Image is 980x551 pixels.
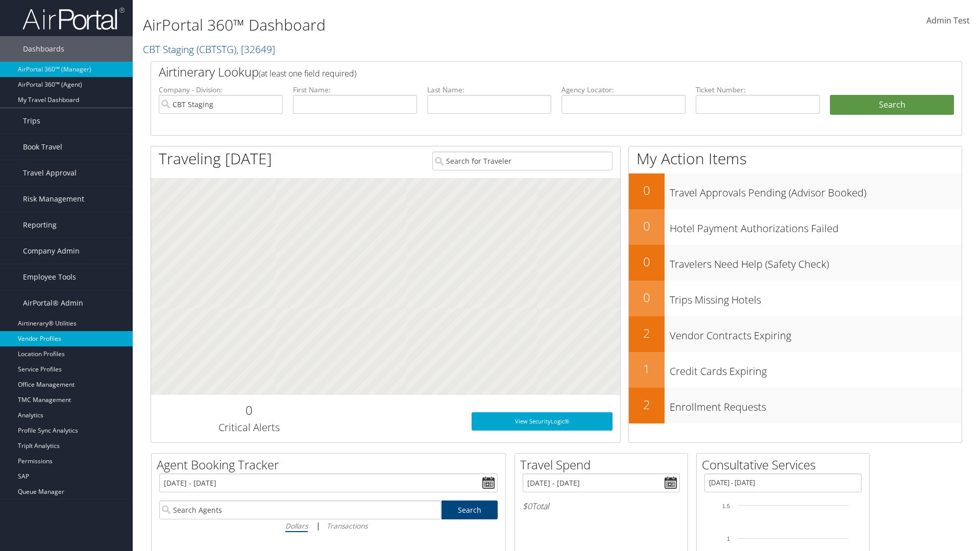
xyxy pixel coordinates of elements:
[427,85,551,95] label: Last Name:
[629,396,665,413] h2: 2
[159,148,272,169] h1: Traveling [DATE]
[629,182,665,199] h2: 0
[143,42,275,56] a: CBT Staging
[523,500,532,512] span: $0
[23,36,64,62] span: Dashboards
[159,519,498,532] div: |
[629,360,665,378] h2: 1
[670,288,962,307] h3: Trips Missing Hotels
[670,216,962,236] h3: Hotel Payment Authorizations Failed
[472,412,612,431] a: View SecurityLogic®
[159,402,339,419] h2: 0
[197,42,236,56] span: ( CBTSTG )
[23,160,77,186] span: Travel Approval
[722,503,730,509] tspan: 1.5
[143,14,694,36] h1: AirPortal 360™ Dashboard
[629,281,962,316] a: 0Trips Missing Hotels
[561,85,685,95] label: Agency Locator:
[629,148,962,169] h1: My Action Items
[926,15,970,26] span: Admin Test
[523,500,680,512] h6: Total
[670,181,962,200] h3: Travel Approvals Pending (Advisor Booked)
[293,85,417,95] label: First Name:
[702,456,869,473] h2: Consultative Services
[629,352,962,388] a: 1Credit Cards Expiring
[159,63,887,81] h2: Airtinerary Lookup
[259,68,356,79] span: (at least one field required)
[629,245,962,281] a: 0Travelers Need Help (Safety Check)
[327,521,367,531] i: Transactions
[830,95,954,115] button: Search
[670,395,962,414] h3: Enrollment Requests
[727,536,730,542] tspan: 1
[670,323,962,343] h3: Vendor Contracts Expiring
[629,253,665,270] h2: 0
[629,316,962,352] a: 2Vendor Contracts Expiring
[23,134,62,160] span: Book Travel
[520,456,688,473] h2: Travel Spend
[23,290,83,316] span: AirPortal® Admin
[629,209,962,245] a: 0Hotel Payment Authorizations Failed
[23,186,84,212] span: Risk Management
[285,521,308,531] i: Dollars
[629,217,665,235] h2: 0
[432,152,612,170] input: Search for Traveler
[926,5,970,37] a: Admin Test
[23,212,57,238] span: Reporting
[23,108,40,134] span: Trips
[23,264,76,290] span: Employee Tools
[236,42,275,56] span: , [ 32649 ]
[629,289,665,306] h2: 0
[159,85,283,95] label: Company - Division:
[22,7,125,31] img: airportal-logo.png
[442,500,498,519] a: Search
[696,85,820,95] label: Ticket Number:
[629,388,962,423] a: 2Enrollment Requests
[670,252,962,271] h3: Travelers Need Help (Safety Check)
[629,324,665,342] h2: 2
[23,238,80,264] span: Company Admin
[159,500,441,519] input: Search Agents
[629,173,962,209] a: 0Travel Approvals Pending (Advisor Booked)
[670,359,962,379] h3: Credit Cards Expiring
[159,420,339,435] h3: Critical Alerts
[157,456,505,473] h2: Agent Booking Tracker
